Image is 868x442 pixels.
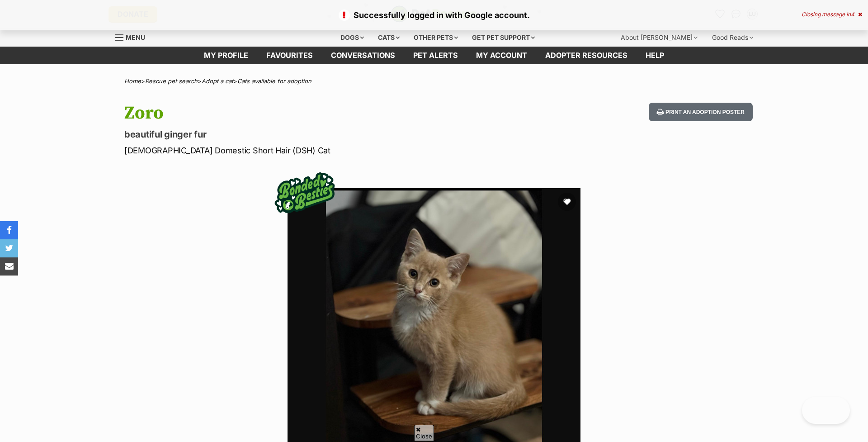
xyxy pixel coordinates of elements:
div: > > > [102,78,766,85]
a: Adopter resources [536,47,637,64]
a: My account [467,47,536,64]
span: Menu [126,33,145,41]
h1: Zoro [124,103,507,124]
span: Close [414,425,434,441]
a: Home [124,77,141,85]
div: Other pets [407,29,464,47]
div: Cats [372,29,406,47]
button: favourite [558,193,576,211]
div: Dogs [334,29,370,47]
p: beautiful ginger fur [124,128,507,141]
iframe: Help Scout Beacon - Open [802,397,850,424]
a: My profile [195,47,257,64]
p: [DEMOGRAPHIC_DATA] Domestic Short Hair (DSH) Cat [124,144,507,157]
div: About [PERSON_NAME] [614,29,704,47]
p: Successfully logged in with Google account. [9,9,859,21]
a: Help [637,47,673,64]
div: Closing message in [802,11,862,18]
div: Good Reads [706,29,759,47]
a: Rescue pet search [145,77,198,85]
a: Favourites [257,47,322,64]
button: Print an adoption poster [649,103,753,121]
a: Menu [115,29,151,45]
img: bonded besties [269,157,341,229]
a: conversations [322,47,404,64]
div: Get pet support [466,29,541,47]
span: 4 [851,11,854,18]
a: Cats available for adoption [237,77,311,85]
a: Adopt a cat [202,77,233,85]
a: Pet alerts [404,47,467,64]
